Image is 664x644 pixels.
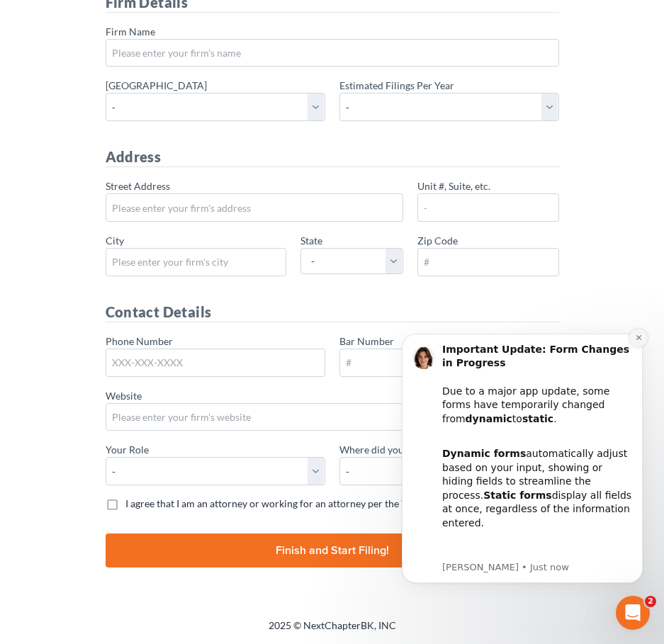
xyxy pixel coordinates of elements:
[106,24,155,39] label: Firm Name
[106,248,286,276] input: Plese enter your firm's city
[300,233,322,248] label: State
[339,442,470,457] label: Where did you hear about us?
[339,78,454,93] label: Estimated Filings Per Year
[381,316,664,637] iframe: Intercom notifications message
[106,334,173,349] label: Phone Number
[106,179,170,193] label: Street Address
[339,349,559,377] input: #
[106,39,559,67] input: Please enter your firm's name
[417,193,559,222] input: -
[106,533,559,567] input: Finish and Start Filing!
[106,403,559,431] input: Please enter your firm's website
[417,233,458,248] label: Zip Code
[645,596,656,607] span: 2
[616,596,650,630] iframe: Intercom live chat
[62,245,252,258] p: Message from Emma, sent Just now
[417,248,559,276] input: #
[106,302,559,322] h4: Contact Details
[249,13,267,31] button: Dismiss notification
[106,193,403,222] input: Please enter your firm's address
[106,78,207,93] label: [GEOGRAPHIC_DATA]
[77,618,587,644] div: 2025 © NextChapterBK, INC
[106,442,149,457] label: Your Role
[417,179,490,193] label: Unit #, Suite, etc.
[106,147,559,167] h4: Address
[106,388,142,403] label: Website
[125,497,399,509] span: I agree that I am an attorney or working for an attorney per the
[339,334,394,349] label: Bar Number
[106,233,124,248] label: City
[62,222,252,333] div: Our team is actively working to re-integrate dynamic functionality and expects to have it restore...
[106,349,325,377] input: XXX-XXX-XXXX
